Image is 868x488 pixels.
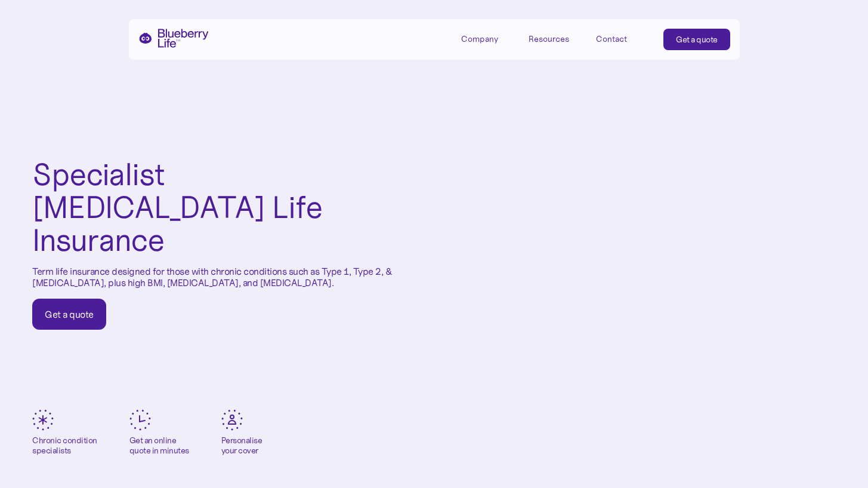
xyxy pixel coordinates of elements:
[138,29,209,48] a: home
[596,34,627,44] div: Contact
[32,299,106,330] a: Get a quote
[45,308,94,320] div: Get a quote
[129,435,189,456] div: Get an online quote in minutes
[529,34,569,44] div: Resources
[461,29,515,48] div: Company
[461,34,498,44] div: Company
[32,158,402,256] h1: Specialist [MEDICAL_DATA] Life Insurance
[676,33,718,45] div: Get a quote
[32,435,97,456] div: Chronic condition specialists
[663,29,730,50] a: Get a quote
[529,29,582,48] div: Resources
[596,29,650,48] a: Contact
[221,435,262,456] div: Personalise your cover
[32,266,402,288] p: Term life insurance designed for those with chronic conditions such as Type 1, Type 2, & [MEDICAL...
